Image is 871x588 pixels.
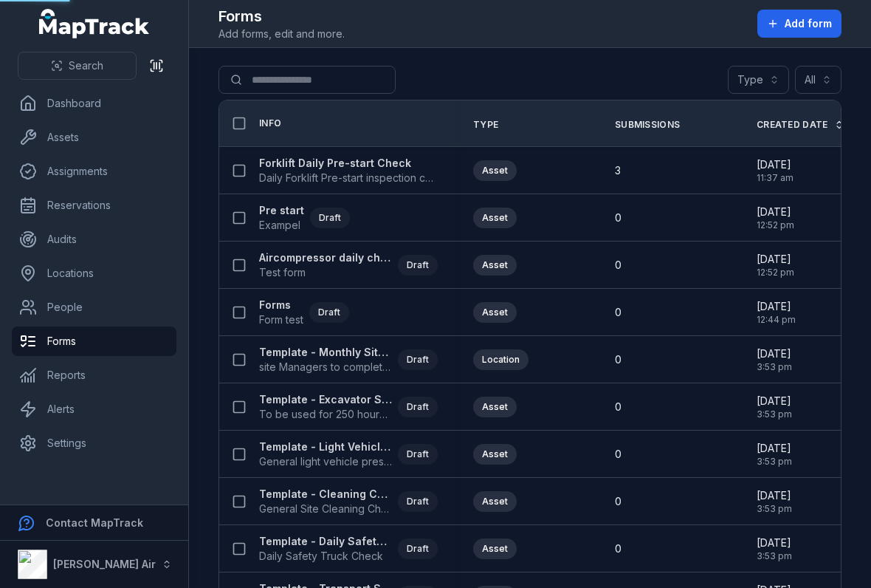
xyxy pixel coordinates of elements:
div: Draft [398,444,438,465]
span: 12:52 pm [757,219,794,231]
span: 0 [615,541,622,556]
strong: Template - Monthly Site Inspection [259,345,392,360]
span: Search [69,58,103,73]
span: [DATE] [757,488,792,503]
span: 0 [615,447,622,462]
div: Draft [398,491,438,512]
span: 3 [615,163,621,178]
span: 0 [615,258,622,273]
strong: Template - Light Vehicle Prestart Inspection [259,440,392,454]
a: Forklift Daily Pre-start CheckDaily Forklift Pre-start inspection check [259,156,438,185]
span: General Site Cleaning Checklist [259,502,392,516]
strong: Pre start [259,203,304,218]
a: Template - Monthly Site Inspectionsite Managers to complete once per monthDraft [259,345,438,375]
span: 0 [615,305,622,320]
a: MapTrack [39,9,150,38]
a: Forms [12,327,176,356]
span: To be used for 250 hours, 500 hours and 750 hours service only. (1,000 hours to be completed by d... [259,407,392,422]
a: Settings [12,428,176,458]
span: Daily Forklift Pre-start inspection check [259,171,438,185]
h2: Forms [218,6,345,27]
a: Aircompressor daily check formTest formDraft [259,250,438,280]
time: 17/3/2025, 3:53:56 pm [757,536,792,562]
span: 0 [615,352,622,367]
strong: Contact MapTrack [46,516,143,529]
span: [DATE] [757,299,796,314]
div: Draft [398,397,438,417]
time: 15/8/2025, 12:52:05 pm [757,205,794,231]
a: Reservations [12,191,176,220]
strong: Forklift Daily Pre-start Check [259,156,438,171]
a: Template - Daily Safety Truck CheckDaily Safety Truck CheckDraft [259,534,438,564]
div: Asset [473,491,517,512]
strong: Forms [259,298,303,312]
a: Assets [12,123,176,152]
strong: Template - Excavator Service [259,392,392,407]
span: [DATE] [757,441,792,456]
div: Draft [398,255,438,276]
a: Locations [12,259,176,288]
a: Template - Excavator ServiceTo be used for 250 hours, 500 hours and 750 hours service only. (1,00... [259,392,438,422]
span: Exampel [259,218,304,233]
a: Template - Light Vehicle Prestart InspectionGeneral light vehicle prestart Inspection formDraft [259,440,438,469]
button: Add form [757,10,841,38]
div: Asset [473,397,517,417]
strong: Template - Daily Safety Truck Check [259,534,392,549]
div: Location [473,349,529,370]
div: Draft [309,302,349,323]
div: Asset [473,160,517,181]
button: Search [18,52,137,80]
span: 0 [615,400,622,414]
a: People [12,293,176,322]
time: 17/3/2025, 3:53:56 pm [757,441,792,468]
a: Reports [12,360,176,390]
span: [DATE] [757,157,793,172]
time: 17/3/2025, 3:53:56 pm [757,488,792,515]
div: Asset [473,539,517,559]
span: 3:53 pm [757,456,792,468]
div: Draft [310,208,350,228]
span: 0 [615,211,622,225]
span: 11:37 am [757,172,793,184]
span: site Managers to complete once per month [259,360,392,375]
span: 12:52 pm [757,267,794,278]
span: Type [473,119,498,131]
span: General light vehicle prestart Inspection form [259,454,392,469]
span: 3:53 pm [757,503,792,515]
a: Template - Cleaning ChecklistGeneral Site Cleaning ChecklistDraft [259,487,438,516]
span: [DATE] [757,536,792,550]
strong: Template - Cleaning Checklist [259,487,392,502]
div: Asset [473,302,517,323]
time: 18/8/2025, 11:37:25 am [757,157,793,184]
time: 15/8/2025, 12:44:10 pm [757,299,796,326]
span: 3:53 pm [757,361,792,373]
span: 0 [615,494,622,509]
span: Info [259,117,281,129]
a: Assignments [12,157,176,186]
div: Draft [398,539,438,559]
span: 3:53 pm [757,550,792,562]
span: 12:44 pm [757,314,796,326]
span: Submissions [615,119,680,131]
div: Draft [398,349,438,370]
button: All [795,66,841,94]
strong: Aircompressor daily check form [259,250,392,265]
span: Add forms, edit and more. [218,27,345,41]
time: 17/3/2025, 3:53:56 pm [757,346,792,373]
div: Asset [473,444,517,465]
time: 17/3/2025, 3:53:56 pm [757,394,792,420]
span: Form test [259,312,303,327]
span: [DATE] [757,346,792,361]
span: Created Date [757,119,828,131]
button: Type [728,66,789,94]
span: [DATE] [757,205,794,219]
span: [DATE] [757,252,794,267]
strong: [PERSON_NAME] Air [53,558,156,570]
a: FormsForm testDraft [259,298,349,327]
a: Alerts [12,394,176,424]
span: Add form [785,16,832,31]
a: Dashboard [12,89,176,118]
div: Asset [473,208,517,228]
span: Test form [259,265,392,280]
span: [DATE] [757,394,792,408]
